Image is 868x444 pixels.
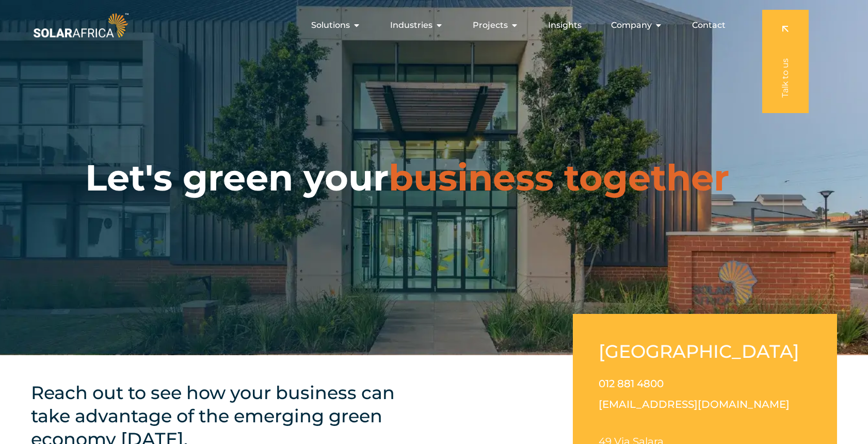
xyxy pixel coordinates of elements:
h2: [GEOGRAPHIC_DATA] [599,340,808,363]
span: Industries [390,19,432,31]
h1: Let's green your [85,156,729,200]
nav: Menu [131,15,734,36]
a: Contact [692,19,726,31]
a: 012 881 4800 [599,377,664,390]
span: Solutions [311,19,350,31]
div: Menu Toggle [131,15,734,36]
a: [EMAIL_ADDRESS][DOMAIN_NAME] [599,398,790,410]
span: business together [389,155,729,200]
a: Insights [548,19,582,31]
span: Projects [473,19,508,31]
span: Company [611,19,652,31]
